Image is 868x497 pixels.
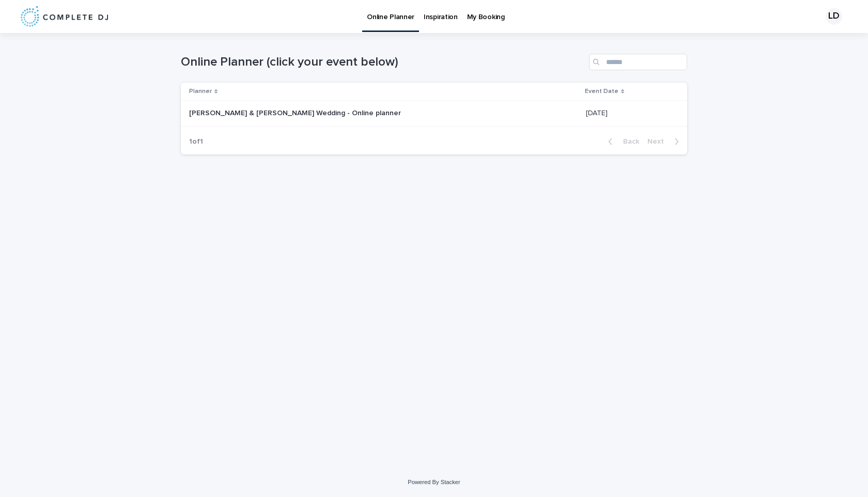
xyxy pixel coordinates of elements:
p: Planner [189,86,212,97]
span: Next [647,138,670,145]
div: LD [826,8,842,25]
tr: [PERSON_NAME] & [PERSON_NAME] Wedding - Online planner[PERSON_NAME] & [PERSON_NAME] Wedding - Onl... [181,101,687,127]
img: 8nP3zCmvR2aWrOmylPw8 [21,6,108,27]
a: Powered By Stacker [408,479,460,485]
span: Back [617,138,639,145]
p: [PERSON_NAME] & [PERSON_NAME] Wedding - Online planner [189,107,403,118]
p: Event Date [585,86,618,97]
p: [DATE] [586,107,610,118]
input: Search [589,54,687,70]
p: 1 of 1 [181,129,211,154]
button: Next [643,137,687,146]
h1: Online Planner (click your event below) [181,55,585,70]
button: Back [600,137,643,146]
